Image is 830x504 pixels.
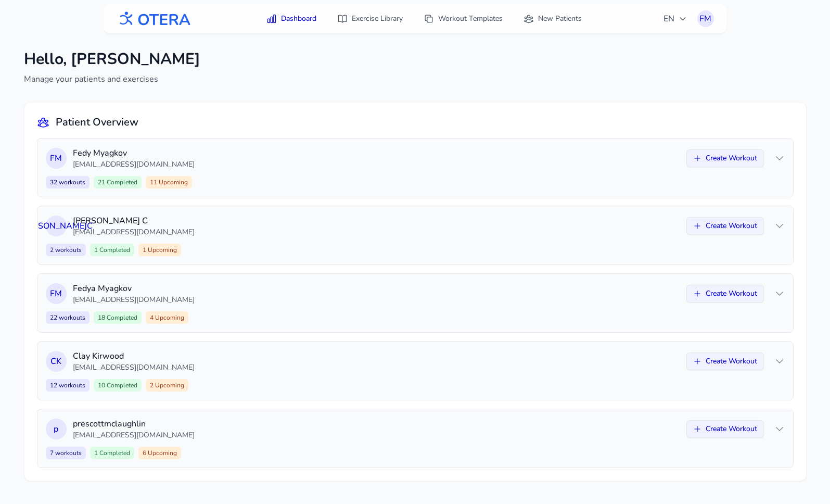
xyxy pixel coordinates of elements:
span: 12 [46,379,90,392]
span: 2 [46,244,86,256]
span: 1 [90,447,134,459]
span: F M [50,152,62,165]
h2: Patient Overview [56,115,138,130]
button: Create Workout [686,149,764,167]
span: C K [50,355,61,368]
span: 6 [138,447,181,459]
span: workouts [57,381,85,389]
span: Completed [98,449,130,457]
span: Upcoming [154,381,184,389]
button: EN [657,8,693,29]
span: 32 [46,176,90,188]
span: 11 [146,176,192,188]
span: Upcoming [146,246,177,254]
p: Clay Kirwood [73,350,680,362]
a: Exercise Library [331,9,409,28]
span: workouts [57,313,85,322]
p: Fedy Myagkov [73,147,680,159]
span: Completed [98,246,130,254]
span: workouts [54,246,82,254]
p: [PERSON_NAME] С [73,215,680,227]
span: 21 [94,176,142,188]
button: Create Workout [686,285,764,303]
p: Fedya Myagkov [73,282,680,295]
span: p [54,423,58,435]
h1: Hello, [PERSON_NAME] [24,50,200,69]
span: 1 [138,244,181,256]
img: OTERA logo [116,7,191,31]
span: Completed [105,313,137,322]
span: 2 [146,379,188,392]
span: workouts [54,449,82,457]
span: F M [50,287,62,300]
span: 22 [46,311,90,324]
p: [EMAIL_ADDRESS][DOMAIN_NAME] [73,159,680,170]
span: workouts [57,178,85,186]
span: Upcoming [154,313,184,322]
span: Completed [105,381,137,389]
p: [EMAIL_ADDRESS][DOMAIN_NAME] [73,227,680,237]
span: Upcoming [146,449,177,457]
span: 7 [46,447,86,459]
p: [EMAIL_ADDRESS][DOMAIN_NAME] [73,295,680,305]
span: Completed [105,178,137,186]
a: Workout Templates [417,9,509,28]
span: 18 [94,311,142,324]
p: prescottmclaughlin [73,418,680,430]
span: 10 [94,379,142,392]
button: FM [697,10,714,27]
a: Dashboard [260,9,323,28]
span: 4 [146,311,188,324]
span: Upcoming [157,178,188,186]
p: [EMAIL_ADDRESS][DOMAIN_NAME] [73,362,680,373]
span: EN [663,12,687,25]
button: Create Workout [686,420,764,438]
p: [EMAIL_ADDRESS][DOMAIN_NAME] [73,430,680,440]
button: Create Workout [686,217,764,235]
button: Create Workout [686,352,764,370]
span: [PERSON_NAME] С [20,220,93,232]
span: 1 [90,244,134,256]
a: New Patients [517,9,588,28]
p: Manage your patients and exercises [24,73,200,85]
